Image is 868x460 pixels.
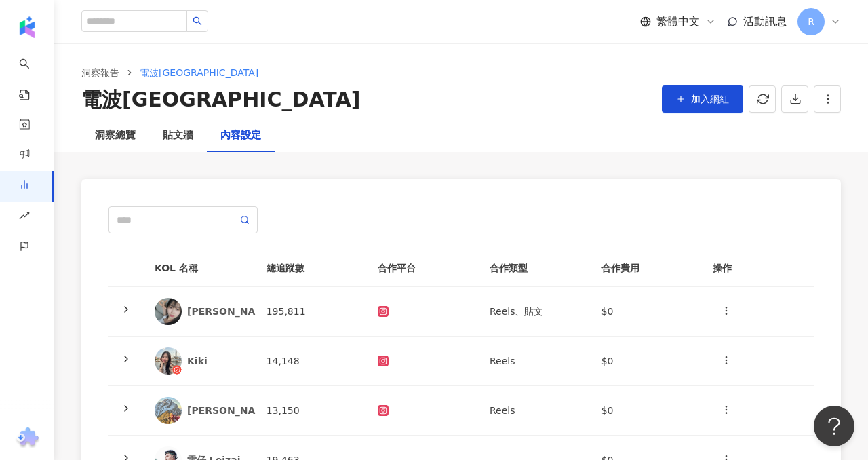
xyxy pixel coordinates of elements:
[256,287,368,337] td: 195,811
[140,67,258,78] span: 電波[GEOGRAPHIC_DATA]
[155,397,182,424] img: KOL Avatar
[81,85,360,114] div: 電波[GEOGRAPHIC_DATA]
[155,298,182,325] img: KOL Avatar
[479,250,591,287] th: 合作類型
[19,49,46,102] a: search
[19,202,30,233] span: rise
[656,14,700,29] span: 繁體中文
[691,94,729,104] span: 加入網紅
[193,16,202,26] span: search
[479,287,591,337] td: Reels、貼文
[187,404,275,417] div: [PERSON_NAME]
[702,250,814,287] th: 操作
[187,305,275,318] div: [PERSON_NAME]
[479,386,591,436] td: Reels
[187,354,245,368] div: Kiki
[163,128,193,144] div: 貼文牆
[591,250,703,287] th: 合作費用
[256,250,368,287] th: 總追蹤數
[14,427,41,449] img: chrome extension
[79,65,122,80] a: 洞察報告
[256,337,368,386] td: 14,148
[95,128,136,144] div: 洞察總覽
[256,386,368,436] td: 13,150
[144,250,256,287] th: KOL 名稱
[16,16,38,38] img: logo icon
[808,14,814,29] span: R
[591,287,703,337] td: $0
[591,386,703,436] td: $0
[662,85,743,113] button: 加入網紅
[479,337,591,386] td: Reels
[743,15,787,28] span: 活動訊息
[220,128,261,144] div: 內容設定
[814,406,854,446] iframe: Help Scout Beacon - Open
[591,337,703,386] td: $0
[367,250,479,287] th: 合作平台
[155,347,182,375] img: KOL Avatar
